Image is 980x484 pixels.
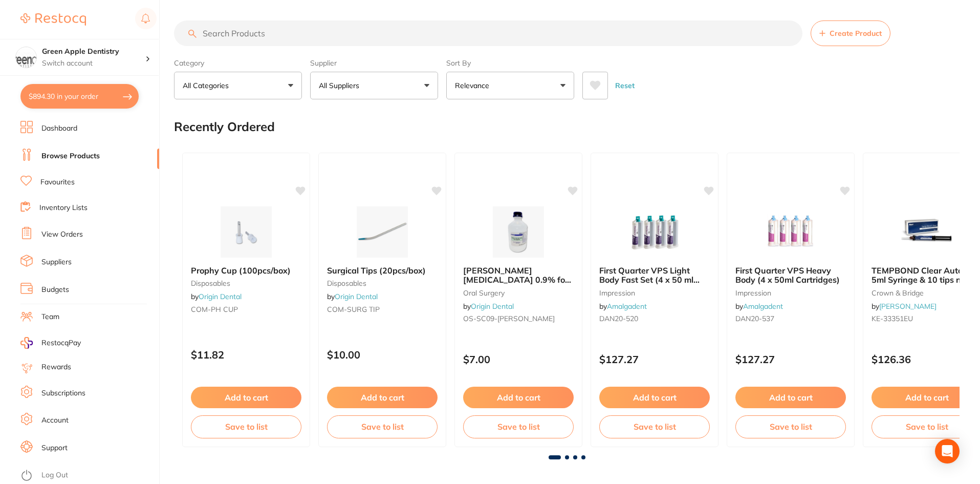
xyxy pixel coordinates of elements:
small: impression [599,289,710,297]
a: Subscriptions [41,388,85,398]
p: $11.82 [191,349,301,361]
p: All Categories [183,80,233,91]
img: RestocqPay [20,337,33,349]
a: View Orders [41,229,83,240]
button: Save to list [327,415,438,438]
span: by [463,302,514,311]
button: Add to cart [463,387,574,408]
span: by [872,302,937,311]
a: RestocqPay [20,337,81,349]
p: $127.27 [599,353,710,365]
img: Green Apple Dentistry [16,47,36,68]
p: Switch account [42,58,145,69]
button: Log Out [20,468,156,484]
b: Baxter Sodium Chloride 0.9% for Irrigation 1000ml Bottle [463,266,574,285]
label: Category [174,58,302,68]
b: Prophy Cup (100pcs/box) [191,266,301,275]
b: First Quarter VPS Heavy Body (4 x 50ml Cartridges) [735,266,846,285]
small: COM-PH CUP [191,305,301,313]
p: Relevance [455,80,493,91]
button: Reset [612,72,638,99]
button: Save to list [735,415,846,438]
a: Favourites [40,177,75,187]
button: Add to cart [327,387,438,408]
img: Restocq Logo [20,13,86,26]
a: Account [41,415,69,426]
h2: Recently Ordered [174,120,275,134]
a: Origin Dental [471,302,514,311]
button: Save to list [599,415,710,438]
a: Restocq Logo [20,8,86,31]
a: Log Out [41,470,68,480]
span: Create Product [830,29,882,37]
small: COM-SURG TIP [327,305,438,313]
a: [PERSON_NAME] [879,302,937,311]
button: All Suppliers [310,72,438,99]
img: Surgical Tips (20pcs/box) [349,206,416,258]
button: Save to list [463,415,574,438]
span: by [191,292,242,301]
a: Support [41,443,68,453]
label: Supplier [310,58,438,68]
button: $894.30 in your order [20,84,139,109]
b: First Quarter VPS Light Body Fast Set (4 x 50 ml Cartridges) [599,266,710,285]
a: Suppliers [41,257,72,267]
label: Sort By [446,58,574,68]
p: All Suppliers [319,80,363,91]
button: Add to cart [735,387,846,408]
a: Inventory Lists [39,203,88,213]
a: Team [41,312,59,322]
a: Rewards [41,362,71,372]
h4: Green Apple Dentistry [42,47,145,57]
small: DAN20-537 [735,314,846,323]
img: First Quarter VPS Heavy Body (4 x 50ml Cartridges) [757,206,824,258]
small: disposables [327,279,438,287]
span: RestocqPay [41,338,81,348]
img: Baxter Sodium Chloride 0.9% for Irrigation 1000ml Bottle [485,206,552,258]
a: Dashboard [41,123,77,134]
small: DAN20-520 [599,314,710,323]
button: Relevance [446,72,574,99]
b: Surgical Tips (20pcs/box) [327,266,438,275]
p: $127.27 [735,353,846,365]
p: $7.00 [463,353,574,365]
div: Open Intercom Messenger [935,439,960,464]
a: Amalgadent [743,302,783,311]
small: OS-SC09-[PERSON_NAME] [463,314,574,323]
p: $10.00 [327,349,438,361]
a: Origin Dental [199,292,242,301]
a: Origin Dental [335,292,378,301]
button: Add to cart [191,387,301,408]
button: Create Product [811,20,890,46]
button: All Categories [174,72,302,99]
span: by [327,292,378,301]
small: disposables [191,279,301,287]
small: oral surgery [463,289,574,297]
input: Search Products [174,20,802,46]
img: Prophy Cup (100pcs/box) [213,206,279,258]
button: Save to list [191,415,301,438]
small: impression [735,289,846,297]
img: TEMPBOND Clear Automix 5ml Syringe & 10 tips no triclosan [894,206,960,258]
a: Browse Products [41,151,100,161]
a: Amalgadent [607,302,647,311]
span: by [735,302,783,311]
img: First Quarter VPS Light Body Fast Set (4 x 50 ml Cartridges) [621,206,688,258]
a: Budgets [41,285,69,295]
span: by [599,302,647,311]
button: Add to cart [599,387,710,408]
